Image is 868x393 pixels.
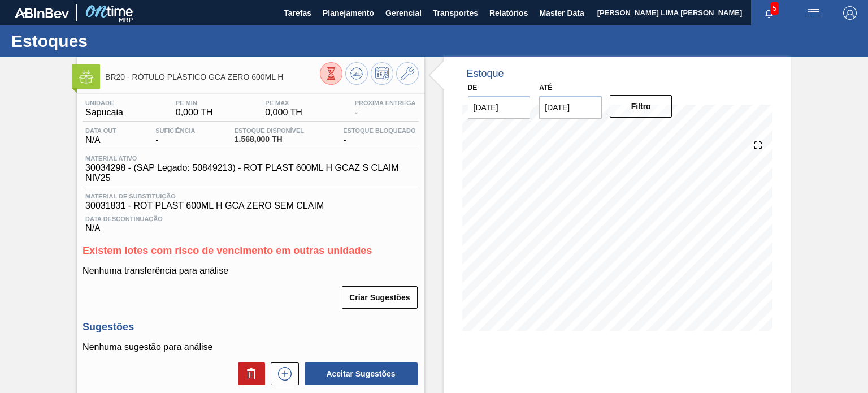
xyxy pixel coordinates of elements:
[155,127,195,134] span: Suficiência
[468,96,531,119] input: dd/mm/yyyy
[85,215,415,222] span: Data Descontinuação
[85,193,415,200] span: Material de Substituição
[83,127,119,145] div: N/A
[284,6,311,20] span: Tarefas
[539,96,602,119] input: dd/mm/yyyy
[610,95,672,118] button: Filtro
[265,362,299,385] div: Nova sugestão
[305,362,418,385] button: Aceitar Sugestões
[265,107,302,118] span: 0,000 TH
[235,135,304,144] span: 1.568,000 TH
[342,286,417,309] button: Criar Sugestões
[153,127,198,145] div: -
[85,127,116,134] span: Data out
[85,155,421,162] span: Material ativo
[176,100,213,106] span: PE MIN
[85,107,123,118] span: Sapucaia
[343,127,415,134] span: Estoque Bloqueado
[85,100,123,106] span: Unidade
[843,6,857,20] img: Logout
[539,6,584,20] span: Master Data
[371,62,393,85] button: Programar Estoque
[539,84,552,92] label: Até
[83,245,372,256] span: Existem lotes com risco de vencimento em outras unidades
[105,73,319,81] span: BR20 - RÓTULO PLÁSTICO GCA ZERO 600ML H
[343,285,418,310] div: Criar Sugestões
[468,84,478,92] label: De
[15,8,69,18] img: TNhmsLtSVTkK8tSr43FrP2fwEKptu5GPRR3wAAAABJRU5ErkJggg==
[299,361,419,386] div: Aceitar Sugestões
[83,266,418,276] p: Nenhuma transferência para análise
[770,2,779,15] span: 5
[83,342,418,352] p: Nenhuma sugestão para análise
[83,211,418,234] div: N/A
[340,127,418,145] div: -
[807,6,821,20] img: userActions
[265,100,302,106] span: PE MAX
[235,127,304,134] span: Estoque Disponível
[79,70,93,84] img: Ícone
[85,201,415,211] span: 30031831 - ROT PLAST 600ML H GCA ZERO SEM CLAIM
[355,100,416,106] span: Próxima Entrega
[396,62,419,85] button: Ir ao Master Data / Geral
[489,6,528,20] span: Relatórios
[232,362,265,385] div: Excluir Sugestões
[176,107,213,118] span: 0,000 TH
[320,62,342,85] button: Visão Geral dos Estoques
[352,100,419,118] div: -
[11,34,212,47] h1: Estoques
[83,321,418,333] h3: Sugestões
[751,5,787,21] button: Notificações
[85,163,421,183] span: 30034298 - (SAP Legado: 50849213) - ROT PLAST 600ML H GCAZ S CLAIM NIV25
[467,68,504,80] div: Estoque
[323,6,374,20] span: Planejamento
[345,62,368,85] button: Atualizar Gráfico
[433,6,478,20] span: Transportes
[385,6,422,20] span: Gerencial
